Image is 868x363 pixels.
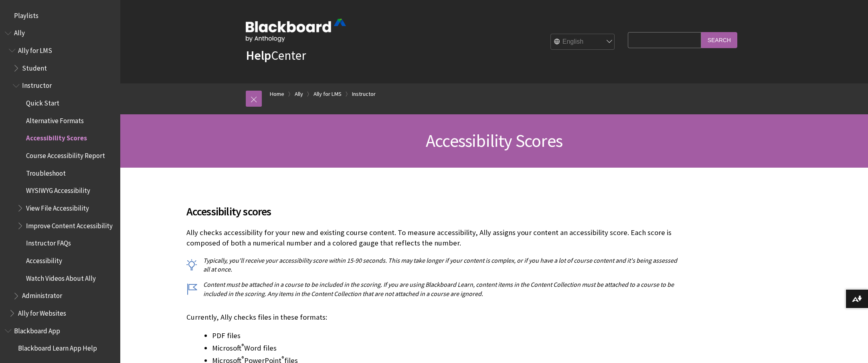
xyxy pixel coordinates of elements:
a: Home [270,89,284,99]
span: Student [22,61,47,72]
a: Instructor [352,89,376,99]
strong: Help [246,47,271,63]
span: Course Accessibility Report [26,149,105,160]
span: Playlists [14,9,38,20]
span: Alternative Formats [26,114,84,125]
span: Instructor [22,79,52,90]
p: Ally checks accessibility for your new and existing course content. To measure accessibility, All... [186,227,684,248]
a: Ally [295,89,303,99]
span: Improve Content Accessibility [26,219,113,230]
sup: ® [241,342,244,349]
p: Currently, Ally checks files in these formats: [186,312,390,322]
span: Blackboard App [14,324,60,335]
span: WYSIWYG Accessibility [26,184,90,195]
a: HelpCenter [246,47,306,63]
span: Quick Start [26,96,59,107]
img: Blackboard by Anthology [246,19,346,42]
span: Watch Videos About Ally [26,272,96,282]
sup: ® [281,355,284,362]
span: Accessibility scores [186,203,684,220]
span: Accessibility Scores [426,130,562,152]
p: Content must be attached in a course to be included in the scoring. If you are using Blackboard L... [186,280,684,298]
a: Ally for LMS [314,89,342,99]
span: Troubleshoot [26,166,66,177]
span: Ally [14,26,25,37]
span: Accessibility Scores [26,132,87,142]
nav: Book outline for Playlists [5,9,115,22]
span: Ally for LMS [18,44,52,55]
li: Microsoft Word files [212,343,390,354]
p: Typically, you'll receive your accessibility score within 15-90 seconds. This may take longer if ... [186,256,684,274]
nav: Book outline for Anthology Ally Help [5,26,115,320]
span: Accessibility [26,254,62,265]
span: Ally for Websites [18,306,66,317]
span: Administrator [22,289,62,300]
span: View File Accessibility [26,201,89,212]
li: PDF files [212,330,390,341]
select: Site Language Selector [551,34,615,50]
input: Search [701,32,737,48]
span: Instructor FAQs [26,237,71,247]
sup: ® [241,355,244,362]
span: Blackboard Learn App Help [18,341,97,352]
